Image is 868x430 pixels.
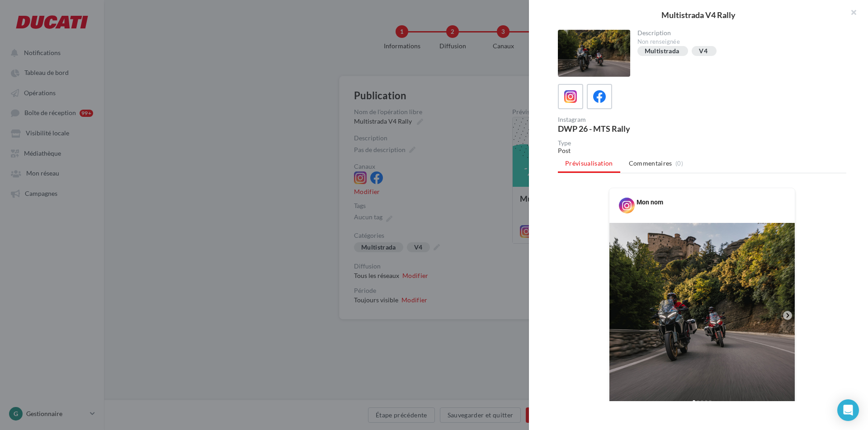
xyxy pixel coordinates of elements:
[558,140,846,146] div: Type
[637,30,840,36] div: Description
[558,146,846,155] div: Post
[645,48,679,55] div: Multistrada
[629,159,672,168] span: Commentaires
[637,198,663,207] div: Mon nom
[543,11,854,19] div: Multistrada V4 Rally
[675,160,683,167] span: (0)
[637,38,840,46] div: Non renseignée
[699,48,708,55] div: V4
[558,116,698,123] div: Instagram
[837,399,859,421] div: Open Intercom Messenger
[558,125,698,133] div: DWP 26 - MTS Rally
